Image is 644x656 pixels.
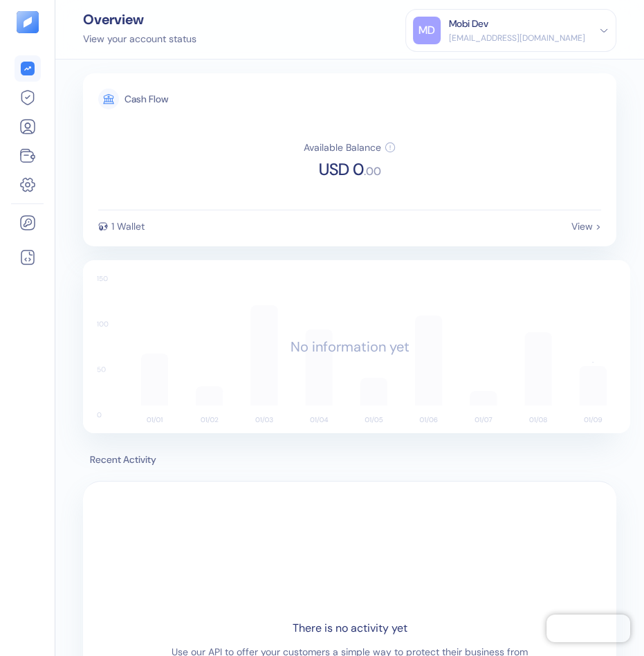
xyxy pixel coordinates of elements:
[293,620,407,637] div: There is no activity yet
[125,94,168,104] div: Cash Flow
[83,12,196,26] div: Overview
[83,32,196,46] div: View your account status
[449,17,488,31] div: Mobi Dev
[15,147,41,164] a: Wallets
[15,118,41,135] a: Customers
[304,143,381,152] div: Available Balance
[15,89,41,106] a: Hedges
[546,614,630,642] iframe: Chatra live chat
[15,215,41,231] a: API Keys
[364,166,381,177] span: . 00
[17,11,39,33] img: logo-tablet-V2.svg
[291,336,410,357] div: No information yet
[571,221,601,231] div: View >
[15,176,41,193] a: Settings
[319,161,364,178] span: USD 0
[413,17,441,44] div: MD
[111,221,145,231] div: 1 Wallet
[15,60,41,77] a: Overview
[449,32,585,44] div: [EMAIL_ADDRESS][DOMAIN_NAME]
[83,453,616,467] span: Recent Activity
[304,142,396,153] button: Available Balance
